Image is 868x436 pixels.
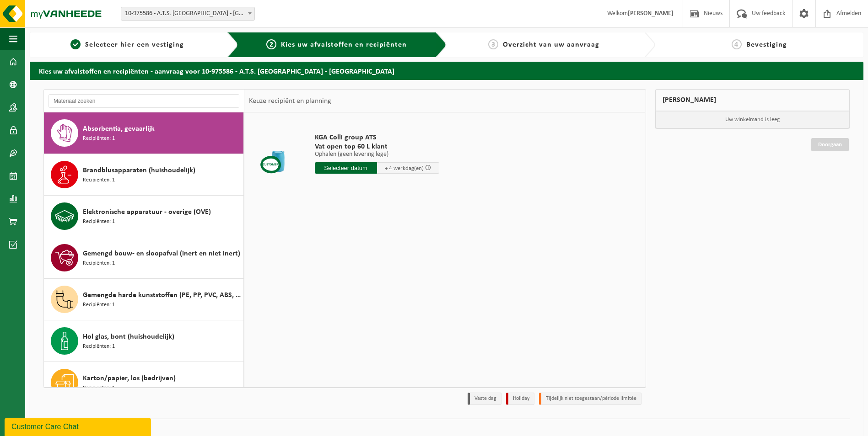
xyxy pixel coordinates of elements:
[83,259,115,268] span: Recipiënten: 1
[83,207,211,218] span: Elektronische apparatuur - overige (OVE)
[468,393,501,405] li: Vaste dag
[244,90,336,112] div: Keuze recipiënt en planning
[83,331,174,342] span: Hol glas, bont (huishoudelijk)
[44,112,244,154] button: Absorbentia, gevaarlijk Recipiënten: 1
[656,111,850,128] p: Uw winkelmand is leeg
[85,41,184,48] span: Selecteer hier een vestiging
[539,393,642,405] li: Tijdelijk niet toegestaan/période limitée
[488,39,498,49] span: 3
[83,248,240,259] span: Gemengd bouw- en sloopafval (inert en niet inert)
[315,133,439,142] span: KGA Colli group ATS
[5,416,153,436] iframe: chat widget
[44,362,244,404] button: Karton/papier, los (bedrijven) Recipiënten: 1
[83,384,115,393] span: Recipiënten: 1
[506,393,534,405] li: Holiday
[83,373,176,384] span: Karton/papier, los (bedrijven)
[503,41,599,48] span: Overzicht van uw aanvraag
[30,62,863,80] h2: Kies uw afvalstoffen en recipiënten - aanvraag voor 10-975586 - A.T.S. [GEOGRAPHIC_DATA] - [GEOGR...
[83,165,195,176] span: Brandblusapparaten (huishoudelijk)
[83,290,241,301] span: Gemengde harde kunststoffen (PE, PP, PVC, ABS, PC, PA, ...), recycleerbaar (industriel)
[266,39,276,49] span: 2
[44,320,244,362] button: Hol glas, bont (huishoudelijk) Recipiënten: 1
[44,196,244,237] button: Elektronische apparatuur - overige (OVE) Recipiënten: 1
[315,162,377,174] input: Selecteer datum
[44,237,244,279] button: Gemengd bouw- en sloopafval (inert en niet inert) Recipiënten: 1
[83,301,115,309] span: Recipiënten: 1
[628,10,674,17] strong: [PERSON_NAME]
[83,218,115,226] span: Recipiënten: 1
[121,7,254,20] span: 10-975586 - A.T.S. MERELBEKE - MERELBEKE
[655,89,850,111] div: [PERSON_NAME]
[83,123,155,134] span: Absorbentia, gevaarlijk
[83,176,115,185] span: Recipiënten: 1
[385,165,424,171] span: + 4 werkdag(en)
[44,154,244,196] button: Brandblusapparaten (huishoudelijk) Recipiënten: 1
[49,94,239,108] input: Materiaal zoeken
[34,39,220,50] a: 1Selecteer hier een vestiging
[315,142,439,151] span: Vat open top 60 L klant
[811,138,849,151] a: Doorgaan
[281,41,407,48] span: Kies uw afvalstoffen en recipiënten
[70,39,81,49] span: 1
[83,342,115,351] span: Recipiënten: 1
[732,39,742,49] span: 4
[121,7,255,21] span: 10-975586 - A.T.S. MERELBEKE - MERELBEKE
[83,134,115,143] span: Recipiënten: 1
[746,41,787,48] span: Bevestiging
[315,151,439,158] p: Ophalen (geen levering lege)
[44,279,244,320] button: Gemengde harde kunststoffen (PE, PP, PVC, ABS, PC, PA, ...), recycleerbaar (industriel) Recipiënt...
